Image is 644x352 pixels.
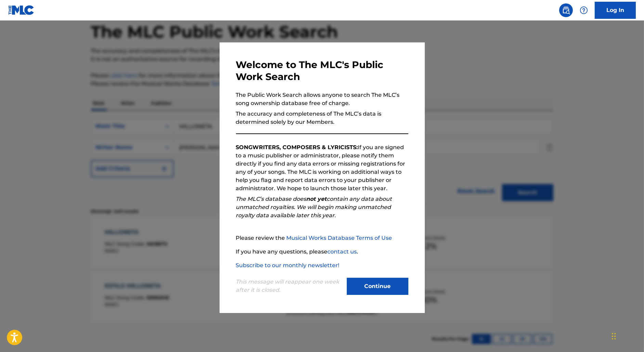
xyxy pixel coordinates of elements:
[236,59,408,83] h3: Welcome to The MLC's Public Work Search
[8,5,35,15] img: MLC Logo
[580,6,588,14] img: help
[236,144,358,151] strong: SONGWRITERS, COMPOSERS & LYRICISTS:
[562,6,570,14] img: search
[306,196,327,202] strong: not yet
[577,3,591,17] div: Help
[236,143,408,193] p: If you are signed to a music publisher or administrator, please notify them directly if you find ...
[236,196,392,219] em: The MLC’s database does contain any data about unmatched royalties. We will begin making unmatche...
[612,326,616,347] div: Drag
[236,248,408,256] p: If you have any questions, please .
[236,262,340,269] a: Subscribe to our monthly newsletter!
[610,319,644,352] iframe: Chat Widget
[236,91,408,107] p: The Public Work Search allows anyone to search The MLC’s song ownership database free of charge.
[236,110,408,126] p: The accuracy and completeness of The MLC’s data is determined solely by our Members.
[559,3,573,17] a: Public Search
[347,278,408,295] button: Continue
[236,278,343,294] p: This message will reappear one week after it is closed.
[595,2,636,19] a: Log In
[236,234,408,242] p: Please review the
[287,235,392,241] a: Musical Works Database Terms of Use
[328,248,357,255] a: contact us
